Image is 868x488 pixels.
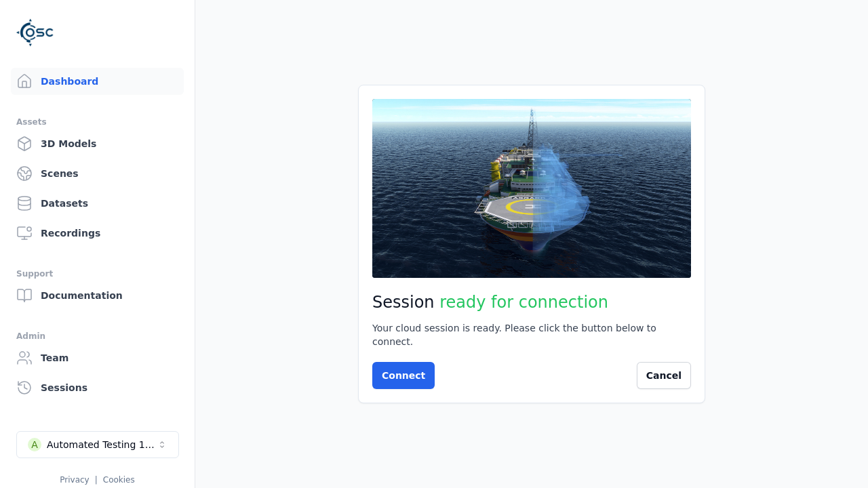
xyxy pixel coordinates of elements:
[16,328,178,344] div: Admin
[11,220,184,247] a: Recordings
[103,475,135,485] a: Cookies
[28,438,41,451] div: A
[11,190,184,217] a: Datasets
[372,321,691,348] div: Your cloud session is ready. Please click the button below to connect.
[16,431,179,458] button: Select a workspace
[11,374,184,401] a: Sessions
[11,68,184,95] a: Dashboard
[11,160,184,187] a: Scenes
[16,266,178,282] div: Support
[47,438,157,451] div: Automated Testing 1 - Playwright
[60,475,89,485] a: Privacy
[439,293,608,312] span: ready for connection
[11,282,184,309] a: Documentation
[16,14,54,52] img: Logo
[16,114,178,130] div: Assets
[11,344,184,371] a: Team
[95,475,98,485] span: |
[11,130,184,157] a: 3D Models
[637,362,691,389] button: Cancel
[372,291,691,313] h2: Session
[372,362,435,389] button: Connect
